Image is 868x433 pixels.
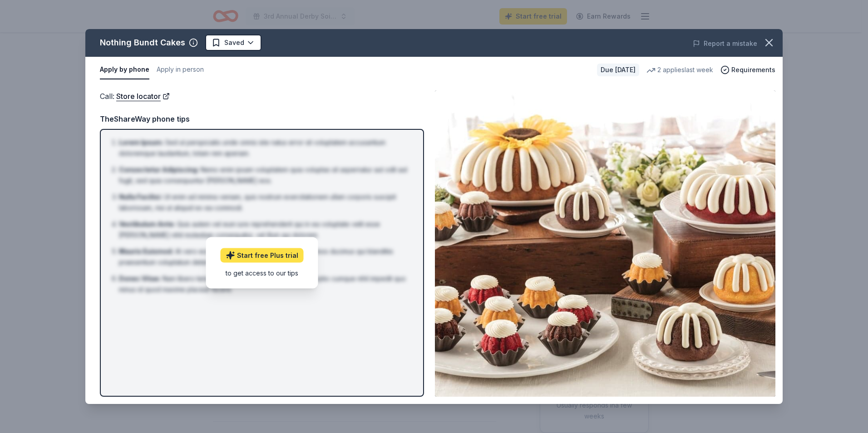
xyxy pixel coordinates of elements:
[646,64,713,75] div: 2 applies last week
[100,90,424,102] div: Call :
[435,90,775,397] img: Image for Nothing Bundt Cakes
[116,90,170,102] a: Store locator
[119,247,173,255] span: Mauris Euismod :
[597,64,639,76] div: Due [DATE]
[119,137,410,159] li: Sed ut perspiciatis unde omnis iste natus error sit voluptatem accusantium doloremque laudantium,...
[119,138,163,146] span: Lorem Ipsum :
[119,246,410,268] li: At vero eos et accusamus et iusto odio dignissimos ducimus qui blanditiis praesentium voluptatum ...
[720,64,775,75] button: Requirements
[119,192,410,213] li: Ut enim ad minima veniam, quis nostrum exercitationem ullam corporis suscipit laboriosam, nisi ut...
[119,166,199,173] span: Consectetur Adipiscing :
[100,35,185,50] div: Nothing Bundt Cakes
[119,220,175,228] span: Vestibulum Ante :
[119,164,410,186] li: Nemo enim ipsam voluptatem quia voluptas sit aspernatur aut odit aut fugit, sed quia consequuntur...
[119,219,410,241] li: Quis autem vel eum iure reprehenderit qui in ea voluptate velit esse [PERSON_NAME] nihil molestia...
[693,38,757,49] button: Report a mistake
[119,275,161,282] span: Donec Vitae :
[221,268,304,277] div: to get access to our tips
[100,113,424,125] div: TheShareWay phone tips
[119,273,410,295] li: Nam libero tempore, cum soluta nobis est eligendi optio cumque nihil impedit quo minus id quod ma...
[100,60,149,79] button: Apply by phone
[205,34,261,51] button: Saved
[731,64,775,75] span: Requirements
[119,193,162,201] span: Nulla Facilisi :
[221,248,304,262] a: Start free Plus trial
[157,60,204,79] button: Apply in person
[224,37,244,48] span: Saved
